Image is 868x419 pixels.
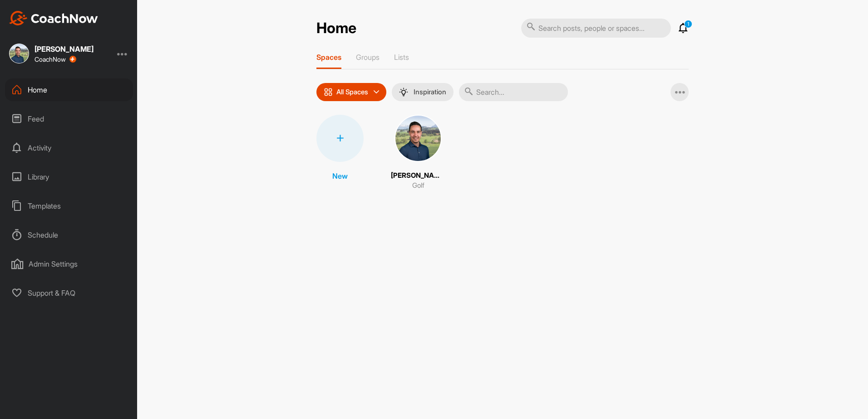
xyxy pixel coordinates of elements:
div: Activity [5,136,133,159]
div: CoachNow [35,56,76,63]
div: Library [5,166,133,188]
input: Search posts, people or spaces... [521,19,671,38]
div: Schedule [5,224,133,246]
p: Spaces [316,53,341,62]
div: Templates [5,195,133,217]
div: Feed [5,107,133,130]
a: [PERSON_NAME]Golf [391,115,445,191]
img: icon [324,88,333,97]
p: Inspiration [414,88,446,96]
input: Search... [459,83,568,101]
img: square_a0eb83b2ebb350e153cc8c54236569c1.jpg [395,115,442,162]
p: [PERSON_NAME] [391,171,445,181]
p: All Spaces [336,88,368,96]
img: CoachNow [9,11,98,25]
img: square_a0eb83b2ebb350e153cc8c54236569c1.jpg [9,44,29,63]
p: 1 [684,20,692,28]
p: New [332,171,348,181]
img: menuIcon [399,88,408,97]
p: Golf [412,180,424,191]
div: [PERSON_NAME] [35,45,94,53]
div: Support & FAQ [5,282,133,304]
p: Lists [394,53,409,62]
p: Groups [356,53,380,62]
div: Home [5,78,133,101]
h2: Home [316,19,356,37]
div: Admin Settings [5,253,133,275]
